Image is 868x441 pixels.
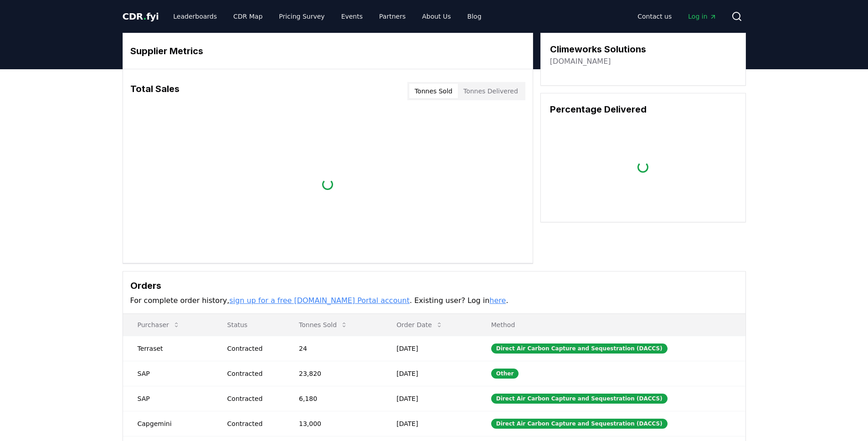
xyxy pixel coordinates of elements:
[284,386,382,411] td: 6,180
[550,56,611,67] a: [DOMAIN_NAME]
[123,10,159,23] a: CDR.fyi
[123,11,159,22] span: CDR fyi
[320,177,335,192] div: loading
[688,12,716,21] span: Log in
[284,336,382,361] td: 24
[491,419,668,429] div: Direct Air Carbon Capture and Sequestration (DACCS)
[284,411,382,436] td: 13,000
[229,296,410,305] a: sign up for a free [DOMAIN_NAME] Portal account
[382,386,477,411] td: [DATE]
[382,411,477,436] td: [DATE]
[550,103,736,116] h3: Percentage Delivered
[489,296,506,305] a: here
[123,386,213,411] td: SAP
[130,295,738,306] p: For complete order history, . Existing user? Log in .
[292,316,355,334] button: Tonnes Sold
[123,411,213,436] td: Capgemini
[166,8,488,25] nav: Main
[227,419,277,428] div: Contracted
[630,8,724,25] nav: Main
[123,361,213,386] td: SAP
[227,394,277,403] div: Contracted
[389,316,450,334] button: Order Date
[372,8,413,25] a: Partners
[484,320,738,329] p: Method
[123,336,213,361] td: Terraset
[550,42,646,56] h3: Climeworks Solutions
[227,344,277,353] div: Contracted
[681,8,724,25] a: Log in
[226,8,270,25] a: CDR Map
[458,84,524,98] button: Tonnes Delivered
[382,336,477,361] td: [DATE]
[220,320,277,329] p: Status
[227,369,277,378] div: Contracted
[166,8,224,25] a: Leaderboards
[130,279,738,292] h3: Orders
[334,8,370,25] a: Events
[272,8,332,25] a: Pricing Survey
[409,84,458,98] button: Tonnes Sold
[130,44,525,58] h3: Supplier Metrics
[491,394,668,404] div: Direct Air Carbon Capture and Sequestration (DACCS)
[491,344,668,354] div: Direct Air Carbon Capture and Sequestration (DACCS)
[143,11,146,22] span: .
[382,361,477,386] td: [DATE]
[460,8,489,25] a: Blog
[491,369,519,379] div: Other
[415,8,458,25] a: About Us
[284,361,382,386] td: 23,820
[635,159,651,175] div: loading
[130,82,180,100] h3: Total Sales
[130,316,187,334] button: Purchaser
[630,8,679,25] a: Contact us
